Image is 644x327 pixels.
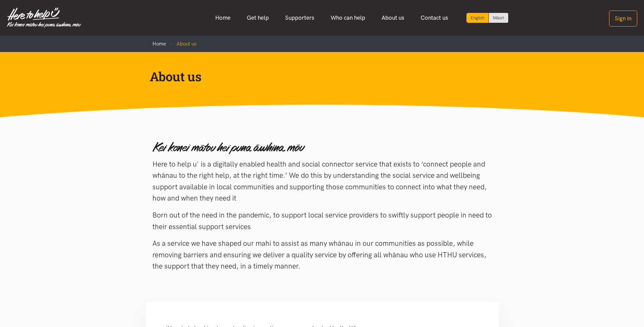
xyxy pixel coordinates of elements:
[489,13,508,23] a: Switch to Te Reo Māori
[7,7,81,28] img: Home
[609,11,637,27] button: Sign in
[373,11,412,25] a: About us
[323,11,373,25] a: Who can help
[150,68,484,85] h1: About us
[239,11,277,25] a: Get help
[207,11,239,25] a: Home
[466,13,489,23] div: Current language
[152,41,166,47] a: Home
[466,13,509,23] div: Language toggle
[152,158,492,204] p: Here to help u' is a digitally enabled health and social connector service that exists to ‘connec...
[166,40,197,48] li: About us
[412,11,456,25] a: Contact us
[277,11,323,25] a: Supporters
[152,209,492,232] p: Born out of the need in the pandemic, to support local service providers to swiftly support peopl...
[152,238,492,272] p: As a service we have shaped our mahi to assist as many whānau in our communities as possible, whi...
